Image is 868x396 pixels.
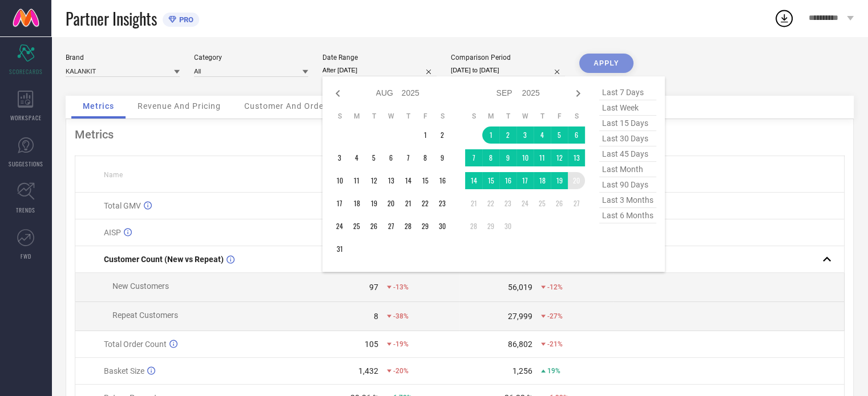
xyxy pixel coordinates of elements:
td: Mon Sep 08 2025 [482,149,499,166]
span: last month [599,162,656,177]
span: last week [599,100,656,116]
td: Fri Sep 26 2025 [551,195,568,212]
span: -12% [547,283,563,291]
td: Fri Sep 19 2025 [551,172,568,189]
span: Metrics [83,101,114,111]
div: 1,256 [512,366,532,375]
span: last 90 days [599,177,656,193]
td: Sat Sep 06 2025 [568,126,585,144]
td: Mon Sep 15 2025 [482,172,499,189]
td: Sat Sep 27 2025 [568,195,585,212]
td: Sun Aug 10 2025 [331,172,348,189]
td: Tue Sep 16 2025 [499,172,516,189]
th: Wednesday [516,112,534,121]
th: Friday [417,112,434,121]
td: Sat Aug 09 2025 [434,149,451,166]
th: Thursday [534,112,551,121]
span: Revenue And Pricing [138,101,221,111]
span: Customer Count (New vs Repeat) [104,255,224,264]
th: Saturday [568,112,585,121]
td: Sat Sep 20 2025 [568,172,585,189]
span: Total GMV [104,201,141,210]
span: Total Order Count [104,340,167,349]
span: last 6 months [599,208,656,223]
td: Fri Aug 22 2025 [417,195,434,212]
span: New Customers [112,281,169,291]
td: Sat Aug 02 2025 [434,126,451,144]
td: Sun Sep 21 2025 [465,195,482,212]
th: Saturday [434,112,451,121]
span: last 3 months [599,193,656,208]
td: Wed Aug 20 2025 [382,195,399,212]
th: Monday [348,112,365,121]
span: SCORECARDS [9,67,43,76]
th: Thursday [399,112,417,121]
th: Monday [482,112,499,121]
div: Brand [66,54,180,62]
span: -13% [393,283,409,291]
td: Tue Aug 05 2025 [365,149,382,166]
div: 56,019 [508,283,532,292]
th: Tuesday [499,112,516,121]
span: FWD [21,252,31,260]
td: Thu Sep 04 2025 [534,126,551,144]
div: Date Range [322,54,437,62]
td: Sat Sep 13 2025 [568,149,585,166]
td: Sun Aug 17 2025 [331,195,348,212]
div: 1,432 [358,366,378,375]
td: Fri Sep 05 2025 [551,126,568,144]
td: Wed Sep 03 2025 [516,126,534,144]
span: -27% [547,312,563,320]
span: -19% [393,340,409,348]
td: Tue Sep 09 2025 [499,149,516,166]
span: SUGGESTIONS [9,160,43,168]
span: Customer And Orders [244,101,332,111]
div: Metrics [75,128,845,141]
td: Thu Aug 07 2025 [399,149,417,166]
span: PRO [176,15,193,24]
td: Fri Sep 12 2025 [551,149,568,166]
td: Thu Sep 18 2025 [534,172,551,189]
td: Wed Sep 17 2025 [516,172,534,189]
td: Tue Sep 23 2025 [499,195,516,212]
td: Tue Aug 19 2025 [365,195,382,212]
div: Next month [571,87,585,100]
div: 97 [369,283,378,292]
span: -38% [393,312,409,320]
th: Friday [551,112,568,121]
div: Previous month [331,87,345,100]
td: Fri Aug 15 2025 [417,172,434,189]
input: Select comparison period [451,64,565,76]
td: Tue Sep 30 2025 [499,218,516,235]
td: Mon Aug 18 2025 [348,195,365,212]
td: Wed Aug 06 2025 [382,149,399,166]
div: 27,999 [508,312,532,321]
td: Mon Aug 25 2025 [348,218,365,235]
td: Fri Aug 29 2025 [417,218,434,235]
td: Thu Sep 25 2025 [534,195,551,212]
span: last 7 days [599,85,656,100]
div: 86,802 [508,340,532,349]
span: Repeat Customers [112,311,178,320]
div: 8 [374,312,378,321]
td: Wed Aug 13 2025 [382,172,399,189]
td: Fri Aug 08 2025 [417,149,434,166]
th: Wednesday [382,112,399,121]
span: last 30 days [599,131,656,146]
span: WORKSPACE [10,113,42,122]
span: TRENDS [16,206,35,214]
th: Tuesday [365,112,382,121]
td: Tue Aug 26 2025 [365,218,382,235]
span: AISP [104,228,121,237]
span: -21% [547,340,563,348]
td: Wed Sep 24 2025 [516,195,534,212]
span: last 15 days [599,116,656,131]
div: 105 [365,340,378,349]
td: Sun Sep 14 2025 [465,172,482,189]
span: Partner Insights [66,7,157,30]
td: Sun Aug 03 2025 [331,149,348,166]
span: last 45 days [599,146,656,162]
input: Select date range [322,64,437,76]
td: Sat Aug 30 2025 [434,218,451,235]
td: Sat Aug 23 2025 [434,195,451,212]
